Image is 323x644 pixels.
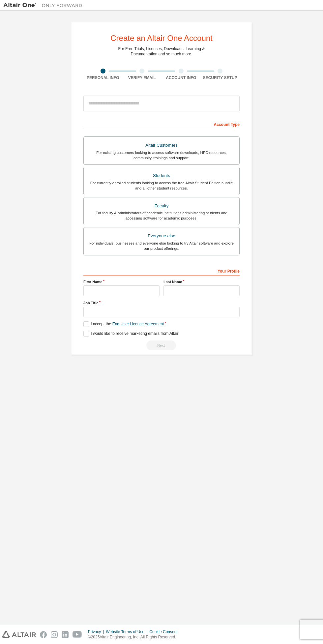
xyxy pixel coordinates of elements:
[201,75,240,80] div: Security Setup
[106,629,149,634] div: Website Terms of Use
[83,119,240,129] div: Account Type
[88,180,235,191] div: For currently enrolled students looking to access the free Altair Student Edition bundle and all ...
[83,300,240,306] label: Job Title
[88,210,235,221] div: For faculty & administrators of academic institutions administering students and accessing softwa...
[88,171,235,180] div: Students
[88,150,235,161] div: For existing customers looking to access software downloads, HPC resources, community, trainings ...
[88,141,235,150] div: Altair Customers
[83,321,164,327] label: I accept the
[110,34,213,42] div: Create an Altair One Account
[123,75,162,80] div: Verify Email
[83,279,160,284] label: First Name
[88,629,106,634] div: Privacy
[83,75,123,80] div: Personal Info
[2,631,36,638] img: altair_logo.svg
[40,631,47,638] img: facebook.svg
[3,2,86,9] img: Altair One
[83,265,240,276] div: Your Profile
[83,340,240,350] div: Read and acccept EULA to continue
[161,75,201,80] div: Account Info
[88,634,182,640] p: © 2025 Altair Engineering, Inc. All Rights Reserved.
[88,231,235,241] div: Everyone else
[88,241,235,251] div: For individuals, businesses and everyone else looking to try Altair software and explore our prod...
[62,631,69,638] img: linkedin.svg
[163,279,240,284] label: Last Name
[83,331,178,337] label: I would like to receive marketing emails from Altair
[73,631,82,638] img: youtube.svg
[112,322,164,326] a: End-User License Agreement
[51,631,58,638] img: instagram.svg
[118,46,205,57] div: For Free Trials, Licenses, Downloads, Learning & Documentation and so much more.
[88,201,235,211] div: Faculty
[149,629,181,634] div: Cookie Consent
